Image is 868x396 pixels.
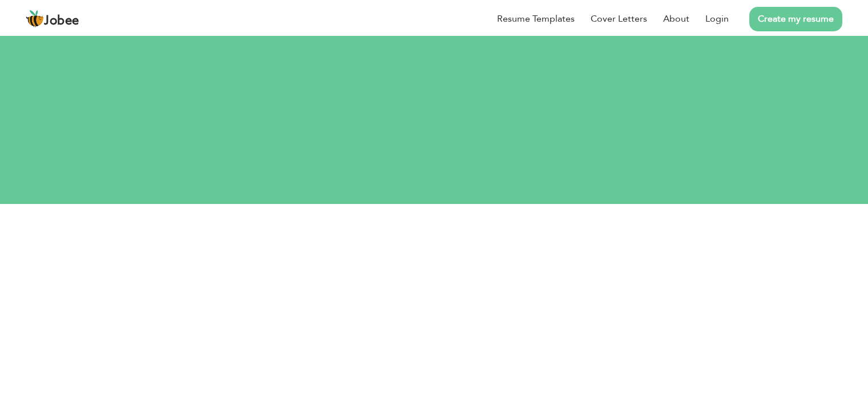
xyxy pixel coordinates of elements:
[705,12,729,26] a: Login
[591,12,647,26] a: Cover Letters
[26,10,44,28] img: jobee.io
[44,15,79,27] span: Jobee
[26,10,79,28] a: Jobee
[749,7,842,31] a: Create my resume
[663,12,689,26] a: About
[497,12,575,26] a: Resume Templates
